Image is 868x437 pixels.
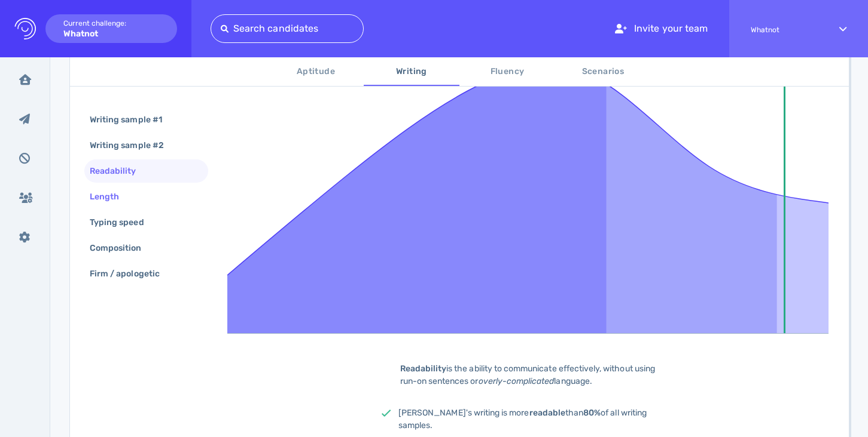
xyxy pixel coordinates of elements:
div: Typing speed [87,214,159,231]
i: overly-complicated [479,376,555,386]
div: Writing sample #1 [87,111,176,128]
span: Scenarios [562,64,644,79]
div: Length [87,188,133,205]
span: Fluency [467,64,548,79]
div: is the ability to communicate effectively, without using run-on sentences or language. [382,362,681,387]
div: Readability [87,162,151,180]
span: Whatnot [751,26,818,34]
b: Readability [400,364,447,374]
div: Composition [87,239,156,257]
div: Writing sample #2 [87,137,178,154]
span: Writing [371,64,452,79]
b: 80% [583,408,601,418]
span: [PERSON_NAME]'s writing is more than of all writing samples. [398,408,647,430]
div: Firm / apologetic [87,265,174,282]
span: Aptitude [275,64,357,79]
b: readable [529,408,565,418]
